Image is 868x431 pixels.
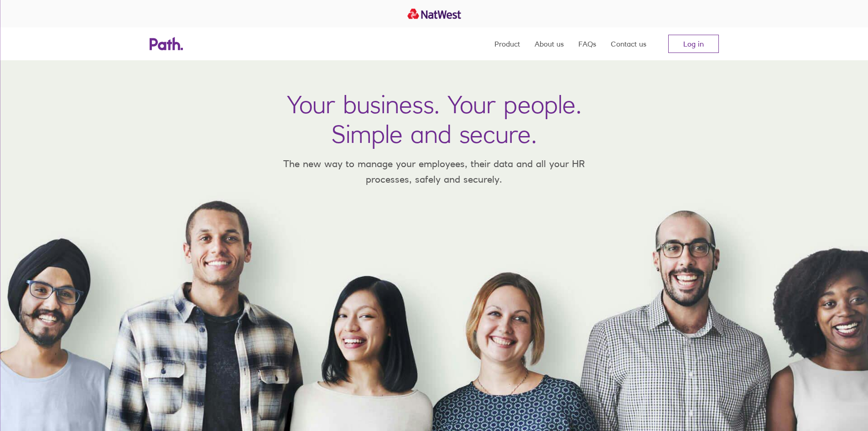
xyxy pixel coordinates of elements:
p: The new way to manage your employees, their data and all your HR processes, safely and securely. [270,156,598,187]
a: Contact us [611,27,646,60]
a: About us [535,27,564,60]
a: Log in [668,35,719,53]
a: FAQs [578,27,596,60]
h1: Your business. Your people. Simple and secure. [287,89,582,149]
a: Product [494,27,520,60]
